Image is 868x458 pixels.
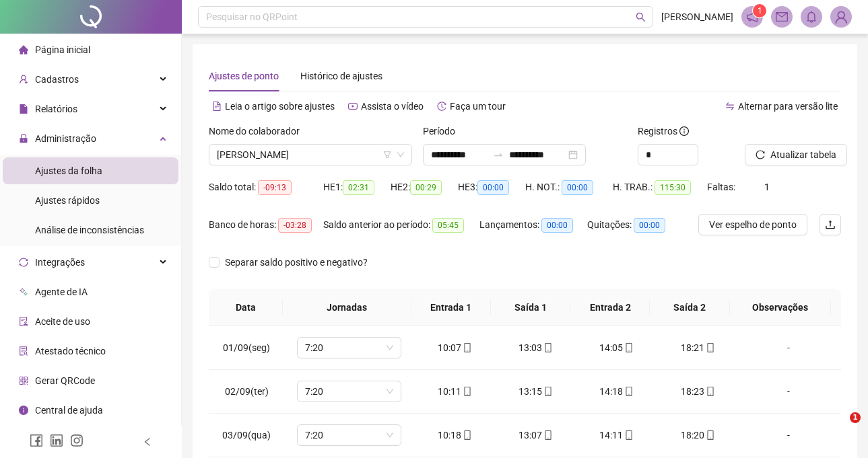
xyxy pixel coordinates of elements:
[745,144,847,165] button: Atualizar tabela
[305,425,393,445] span: 7:20
[35,44,90,55] span: Página inicial
[587,428,646,443] div: 14:11
[623,343,634,352] span: mobile
[19,317,28,326] span: audit
[704,343,715,352] span: mobile
[35,375,95,386] span: Gerar QRCode
[397,151,405,159] span: down
[323,180,391,195] div: HE 1:
[493,149,504,160] span: swap-right
[35,74,79,85] span: Cadastros
[822,412,855,445] iframe: Intercom live chat
[35,287,88,297] span: Agente de IA
[223,342,270,353] span: 01/09(seg)
[217,145,404,165] span: MATHEUS BRITO PEREIRA
[411,289,491,326] th: Entrada 1
[542,343,553,352] span: mobile
[19,346,28,356] span: solution
[220,255,373,270] span: Separar saldo positivo e negativo?
[542,430,553,440] span: mobile
[661,9,733,24] span: [PERSON_NAME]
[738,101,838,112] span: Alternar para versão lite
[756,150,765,159] span: reload
[19,104,28,114] span: file
[668,428,727,443] div: 18:20
[305,381,393,402] span: 7:20
[805,11,817,23] span: bell
[707,182,737,192] span: Faltas:
[746,11,758,23] span: notification
[209,217,323,233] div: Banco de horas:
[35,405,103,416] span: Central de ajuda
[361,101,424,112] span: Assista o vídeo
[383,151,391,159] span: filter
[323,217,479,233] div: Saldo anterior ao período:
[749,384,828,399] div: -
[770,147,836,162] span: Atualizar tabela
[209,180,323,195] div: Saldo total:
[461,430,472,440] span: mobile
[391,180,458,195] div: HE 2:
[587,340,646,355] div: 14:05
[525,180,613,195] div: H. NOT.:
[636,12,646,22] span: search
[143,437,152,447] span: left
[426,428,485,443] div: 10:18
[764,182,770,192] span: 1
[477,180,509,195] span: 00:00
[432,218,464,233] span: 05:45
[225,386,269,397] span: 02/09(ter)
[35,133,96,144] span: Administração
[668,384,727,399] div: 18:23
[35,316,90,327] span: Aceite de uso
[650,289,729,326] th: Saída 2
[437,102,446,111] span: history
[35,104,77,114] span: Relatórios
[458,180,525,195] div: HE 3:
[506,428,566,443] div: 13:07
[278,218,312,233] span: -03:28
[825,219,836,230] span: upload
[725,102,735,111] span: swap
[426,340,485,355] div: 10:07
[749,340,828,355] div: -
[212,102,222,111] span: file-text
[461,387,472,396] span: mobile
[19,258,28,267] span: sync
[300,71,382,81] span: Histórico de ajustes
[35,346,106,356] span: Atestado técnico
[35,165,102,176] span: Ajustes da folha
[562,180,593,195] span: 00:00
[623,387,634,396] span: mobile
[50,434,63,447] span: linkedin
[258,180,292,195] span: -09:13
[638,124,689,139] span: Registros
[850,412,861,423] span: 1
[831,7,851,27] img: 91474
[730,289,831,326] th: Observações
[70,434,84,447] span: instagram
[506,384,566,399] div: 13:15
[570,289,650,326] th: Entrada 2
[587,384,646,399] div: 14:18
[679,126,689,136] span: info-circle
[506,340,566,355] div: 13:03
[305,338,393,358] span: 7:20
[19,45,28,54] span: home
[343,180,374,195] span: 02:31
[19,75,28,84] span: user-add
[450,101,506,112] span: Faça um tour
[423,124,464,139] label: Período
[634,218,665,233] span: 00:00
[541,218,573,233] span: 00:00
[209,71,279,81] span: Ajustes de ponto
[623,430,634,440] span: mobile
[704,387,715,396] span: mobile
[758,6,762,15] span: 1
[542,387,553,396] span: mobile
[655,180,691,195] span: 115:30
[461,343,472,352] span: mobile
[35,195,100,206] span: Ajustes rápidos
[225,101,335,112] span: Leia o artigo sobre ajustes
[493,149,504,160] span: to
